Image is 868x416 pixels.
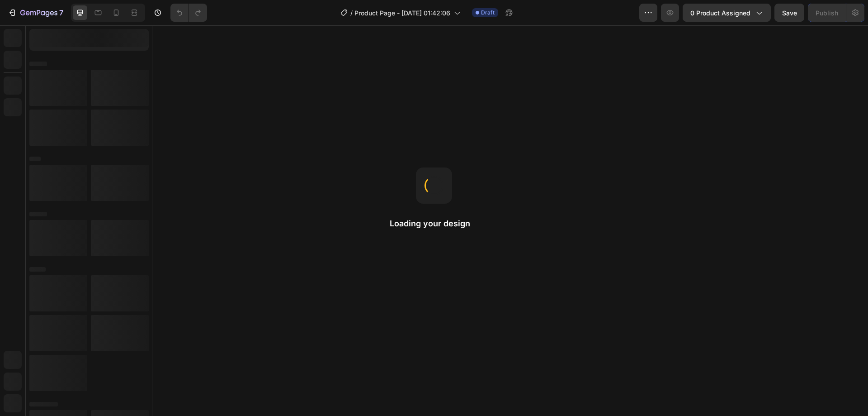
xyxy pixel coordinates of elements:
[350,8,353,18] span: /
[481,9,495,17] span: Draft
[816,8,838,18] div: Publish
[690,8,750,18] span: 0 product assigned
[808,4,846,22] button: Publish
[683,4,771,22] button: 0 product assigned
[782,9,797,17] span: Save
[4,4,67,22] button: 7
[390,218,478,229] h2: Loading your design
[170,4,207,22] div: Undo/Redo
[354,8,450,18] span: Product Page - [DATE] 01:42:06
[59,7,63,18] p: 7
[774,4,804,22] button: Save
